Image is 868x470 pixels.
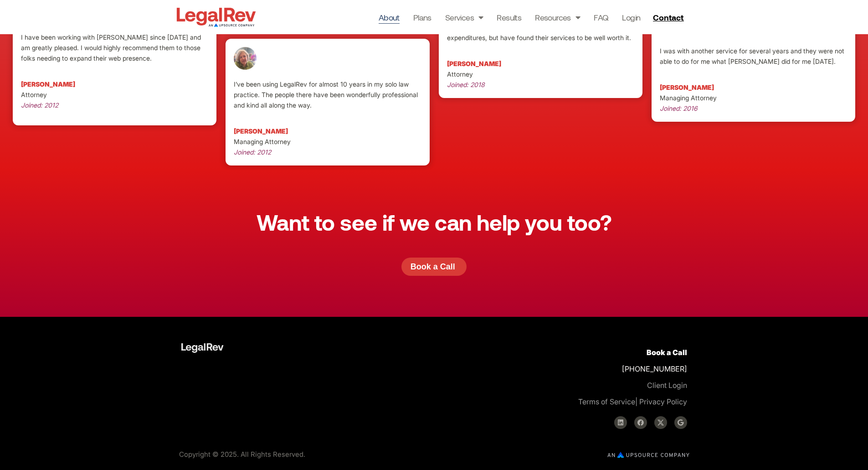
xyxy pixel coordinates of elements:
[660,83,714,91] a: [PERSON_NAME]
[21,79,208,110] p: Attorney
[179,450,305,459] span: Copyright © 2025. All Rights Reserved.
[234,126,421,157] div: Managing Attorney
[411,263,455,271] span: Book a Call
[660,82,847,114] div: Managing Attorney
[234,79,421,110] p: I’ve been using LegalRev for almost 10 years in my solo law practice. The people there have been ...
[257,211,611,233] h3: Want to see if we can help you too?
[21,101,58,109] em: Joined: 2012
[578,397,637,406] span: |
[647,348,687,357] a: Book a Call
[379,11,400,24] a: About
[234,127,288,135] a: [PERSON_NAME]
[445,11,483,24] a: Services
[647,381,687,390] a: Client Login
[447,81,485,88] em: Joined: 2018
[21,32,208,63] p: I have been working with [PERSON_NAME] since [DATE] and am greatly pleased. I would highly recomm...
[379,11,641,24] nav: Menu
[401,258,467,276] a: Book a Call
[413,11,431,24] a: Plans
[234,148,271,156] em: Joined: 2012
[535,11,580,24] a: Resources
[446,344,687,410] p: [PHONE_NUMBER]
[21,80,75,88] a: [PERSON_NAME]
[622,11,640,24] a: Login
[497,11,521,24] a: Results
[578,397,635,406] a: Terms of Service
[660,46,847,67] p: I was with another service for several years and they were not able to do for me what [PERSON_NAM...
[447,58,634,90] div: Attorney
[653,13,683,21] span: Contact
[594,11,608,24] a: FAQ
[639,397,687,406] a: Privacy Policy
[649,10,689,25] a: Contact
[447,60,501,67] a: [PERSON_NAME]
[660,104,698,112] em: Joined: 2016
